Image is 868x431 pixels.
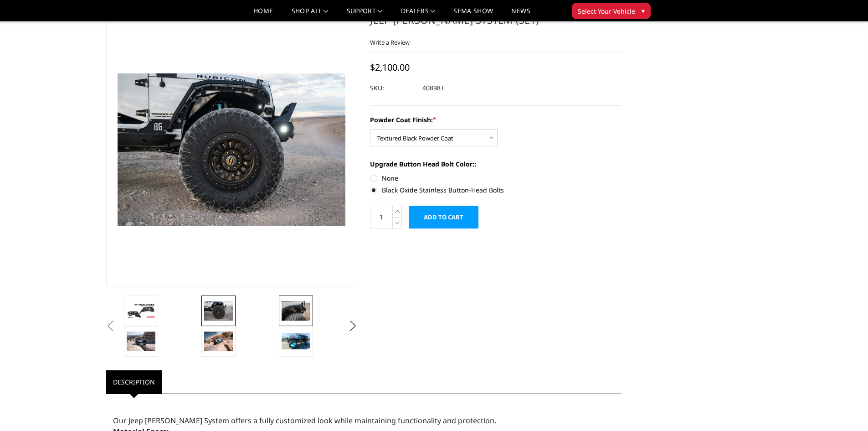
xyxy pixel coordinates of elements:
[346,319,360,333] button: Next
[370,13,621,33] h1: Jeep [PERSON_NAME] System (set)
[822,387,868,431] iframe: Chat Widget
[370,159,621,169] label: Upgrade Button Head Bolt Color::
[106,370,162,394] a: Description
[106,13,358,286] a: Jeep JK Fender System (set)
[292,8,329,21] a: shop all
[422,80,444,96] dd: 40898T
[282,333,310,349] img: Jeep JK Fender System (set)
[370,185,621,195] label: Black Oxide Stainless Button-Head Bolts
[578,6,635,16] span: Select Your Vehicle
[642,6,645,16] span: ▾
[370,80,416,96] dt: SKU:
[204,332,233,351] img: Jeep JK Fender System (set)
[572,3,651,19] button: Select Your Vehicle
[511,8,530,21] a: News
[113,415,496,426] span: Our Jeep [PERSON_NAME] System offers a fully customized look while maintaining functionality and ...
[409,206,478,228] input: Add to Cart
[370,38,410,47] a: Write a Review
[347,8,383,21] a: Support
[453,8,493,21] a: SEMA Show
[104,319,118,333] button: Previous
[127,303,155,319] img: Jeep JK Fender System (set)
[370,61,410,73] span: $2,100.00
[370,173,621,183] label: None
[282,301,310,320] img: Jeep JK Fender System (set)
[204,301,233,320] img: Jeep JK Fender System (set)
[127,332,155,351] img: Jeep JK Fender System (set)
[253,8,273,21] a: Home
[370,115,621,125] label: Powder Coat Finish:
[401,8,436,21] a: Dealers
